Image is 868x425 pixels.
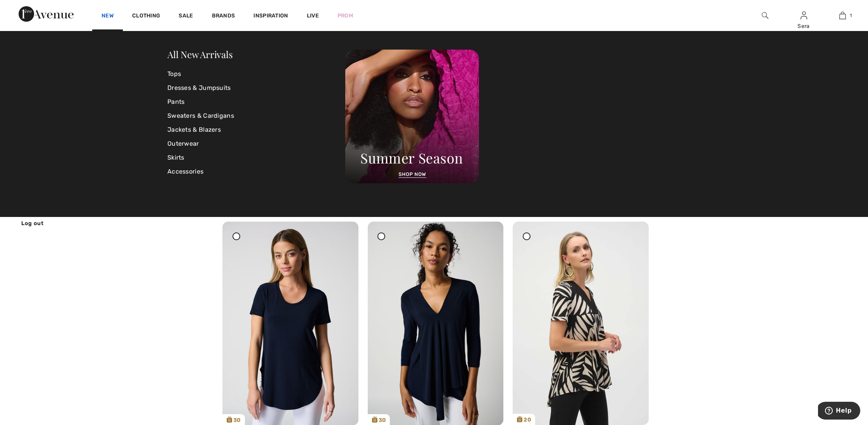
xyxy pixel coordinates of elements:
[253,12,288,21] span: Inspiration
[345,112,479,120] a: Joseph Ribkoff New Arrivals
[823,11,861,20] a: 1
[167,137,345,151] a: Outerwear
[179,12,193,21] a: Sale
[762,11,768,20] img: search the website
[167,95,345,109] a: Pants
[818,402,860,421] iframe: Opens a widget where you can find more information
[850,12,852,19] span: 1
[167,165,345,179] a: Accessories
[801,12,807,19] a: Sign In
[167,48,232,60] a: All New Arrivals
[167,81,345,95] a: Dresses & Jumpsuits
[785,22,823,30] div: Sera
[839,11,846,20] img: My Bag
[167,123,345,137] a: Jackets & Blazers
[167,151,345,165] a: Skirts
[102,12,114,21] a: New
[345,50,479,183] img: Joseph Ribkoff New Arrivals
[132,12,160,21] a: Clothing
[513,222,649,425] a: 20
[801,11,807,20] img: My Info
[19,6,74,22] img: 1ère Avenue
[307,12,319,20] a: Live
[167,67,345,81] a: Tops
[513,222,649,425] img: joseph-ribkoff-tops-black-moonstone_252234_2_7736_search.jpg
[338,12,353,20] a: Prom
[212,12,235,21] a: Brands
[10,211,132,235] a: Log out
[167,109,345,123] a: Sweaters & Cardigans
